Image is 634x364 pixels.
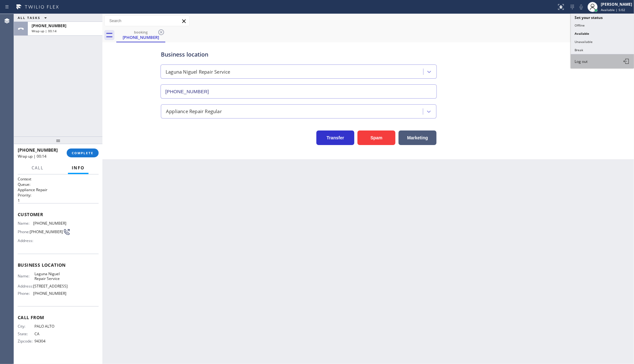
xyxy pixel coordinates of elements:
span: [PHONE_NUMBER] [30,229,63,234]
span: Address: [18,284,33,288]
span: City: [18,324,34,329]
h2: Queue: [18,182,99,187]
span: Business location [18,262,99,268]
button: Call [28,162,47,174]
div: [PERSON_NAME] [601,2,632,7]
span: [PHONE_NUMBER] [18,147,58,153]
span: [PHONE_NUMBER] [33,291,66,296]
span: Customer [18,211,99,217]
span: Address: [18,238,34,243]
span: CA [34,331,66,336]
span: Name: [18,221,33,226]
span: [STREET_ADDRESS] [33,284,68,288]
span: Zipcode: [18,339,34,343]
button: Mute [577,3,586,11]
div: Laguna Niguel Repair Service [166,68,230,76]
div: Business location [161,50,436,59]
span: 94304 [34,339,66,343]
button: ALL TASKS [14,14,53,21]
input: Phone Number [161,84,437,99]
div: Appliance Repair Regular [166,108,222,115]
span: [PHONE_NUMBER] [32,23,66,28]
span: [PHONE_NUMBER] [33,221,66,226]
span: Call [32,165,44,171]
span: Info [72,165,85,171]
button: COMPLETE [67,149,99,157]
h2: Priority: [18,192,99,198]
span: Call From [18,314,99,320]
div: [PHONE_NUMBER] [117,34,165,40]
input: Search [105,16,189,26]
p: 1 [18,198,99,203]
span: Name: [18,274,34,278]
button: Info [68,162,88,174]
span: Wrap up | 00:14 [32,29,57,33]
div: (650) 387-2848 [117,28,165,42]
button: Marketing [399,130,436,145]
button: Transfer [316,130,354,145]
h1: Context [18,176,99,182]
span: PALO ALTO [34,324,66,329]
p: Appliance Repair [18,187,99,192]
span: Laguna Niguel Repair Service [34,271,66,281]
span: COMPLETE [72,151,94,155]
span: Wrap up | 00:14 [18,154,46,159]
span: Phone: [18,229,30,234]
button: Spam [357,130,395,145]
div: booking [117,30,165,34]
span: Phone: [18,291,33,296]
span: State: [18,331,34,336]
span: Available | 5:02 [601,8,625,12]
span: ALL TASKS [18,15,40,20]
